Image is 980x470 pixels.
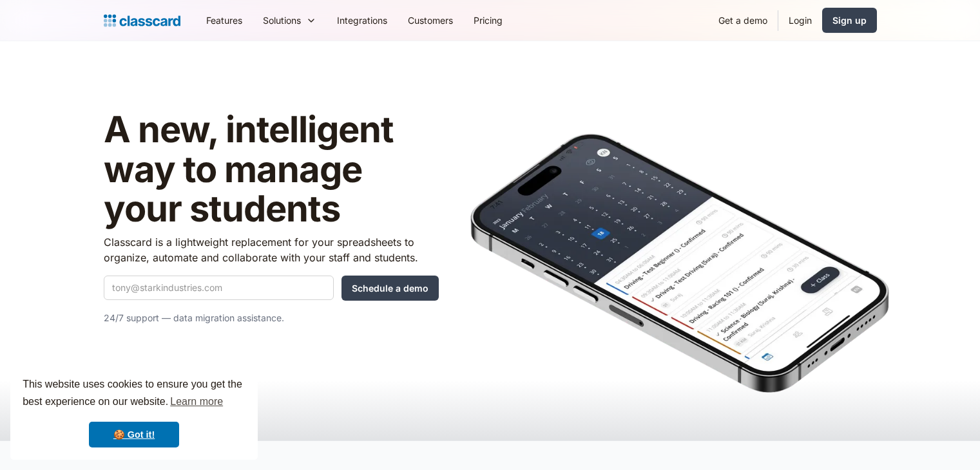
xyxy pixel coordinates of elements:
a: Customers [398,6,463,35]
div: Sign up [832,14,867,27]
a: Get a demo [708,6,778,35]
a: Integrations [327,6,398,35]
h1: A new, intelligent way to manage your students [104,110,439,229]
p: 24/7 support — data migration assistance. [104,310,439,326]
p: Classcard is a lightweight replacement for your spreadsheets to organize, automate and collaborat... [104,234,439,265]
a: learn more about cookies [168,392,225,411]
a: Logo [104,12,180,30]
a: Pricing [463,6,513,35]
a: dismiss cookie message [89,422,179,447]
input: tony@starkindustries.com [104,276,334,300]
a: Sign up [822,8,877,33]
a: Features [196,6,253,35]
div: cookieconsent [10,364,258,460]
div: Solutions [263,14,301,27]
input: Schedule a demo [341,276,439,301]
form: Quick Demo Form [104,276,439,301]
span: This website uses cookies to ensure you get the best experience on our website. [23,377,245,411]
a: Login [778,6,822,35]
div: Solutions [253,6,327,35]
